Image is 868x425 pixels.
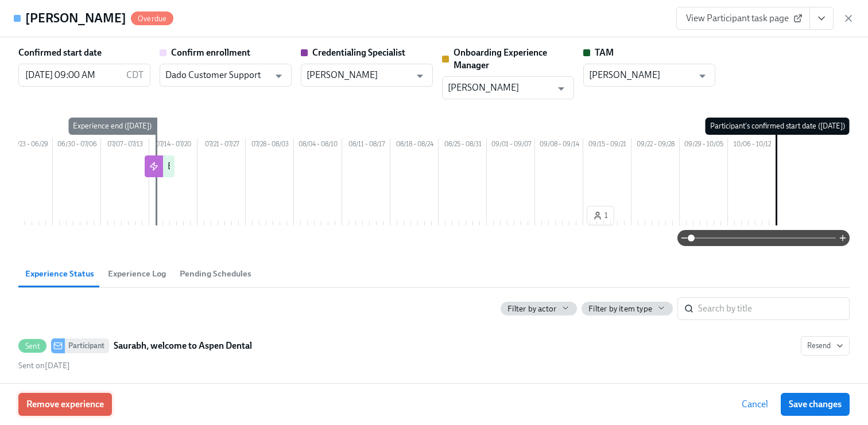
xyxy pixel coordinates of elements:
strong: Credentialing Specialist [312,47,405,58]
div: Experience end ([DATE]) [68,118,156,135]
div: Participant's confirmed start date ([DATE]) [706,118,850,135]
h4: [PERSON_NAME] [25,10,126,27]
span: 1 [593,210,608,221]
button: Save changes [781,393,850,416]
button: Remove experience [18,393,112,416]
div: 06/30 – 07/06 [53,138,101,153]
div: 07/07 – 07/13 [101,138,149,153]
div: Participant [65,338,109,353]
input: Search by title [698,297,850,320]
div: 07/14 – 07/20 [149,138,197,153]
span: Sent [18,342,46,350]
div: 09/08 – 09/14 [535,138,583,153]
a: View Participant task page [676,7,810,30]
button: Filter by actor [501,302,577,315]
button: SentParticipantSaurabh, welcome to Aspen DentalSent on[DATE] [801,336,850,356]
span: Wednesday, September 17th 2025, 12:11 am [18,361,70,371]
div: 09/15 – 09/21 [583,138,631,153]
strong: Confirm enrollment [171,47,250,58]
div: 07/28 – 08/03 [246,138,294,153]
span: Filter by actor [507,303,556,314]
div: Enroll in General Dr Preboarding [168,160,296,173]
div: 09/29 – 10/05 [680,138,728,153]
span: Save changes [789,399,842,410]
button: Filter by item type [582,302,673,315]
span: Remove experience [26,399,104,410]
button: Open [270,67,288,85]
div: 09/22 – 09/28 [631,138,680,153]
button: View task page [809,7,834,30]
div: 10/06 – 10/12 [728,138,776,153]
button: Open [693,67,711,85]
button: Cancel [734,393,776,416]
span: Experience Status [25,267,94,280]
div: 08/18 – 08/24 [390,138,439,153]
span: Resend [807,340,843,352]
span: Pending Schedules [180,267,251,280]
span: Experience Log [108,267,166,280]
div: 09/01 – 09/07 [487,138,535,153]
div: 08/11 – 08/17 [342,138,390,153]
span: Cancel [742,399,768,410]
strong: Onboarding Experience Manager [454,47,547,71]
strong: TAM [595,47,614,58]
button: 1 [587,206,614,225]
div: 08/04 – 08/10 [294,138,342,153]
label: Confirmed start date [18,46,102,59]
span: Overdue [131,14,173,23]
div: 06/23 – 06/29 [5,138,53,153]
button: Open [411,67,429,85]
button: Open [552,80,570,98]
p: CDT [126,69,144,81]
span: Filter by item type [588,303,652,314]
strong: Saurabh, welcome to Aspen Dental [114,339,252,353]
div: 08/25 – 08/31 [439,138,487,153]
div: 07/21 – 07/27 [197,138,246,153]
span: View Participant task page [686,13,800,24]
